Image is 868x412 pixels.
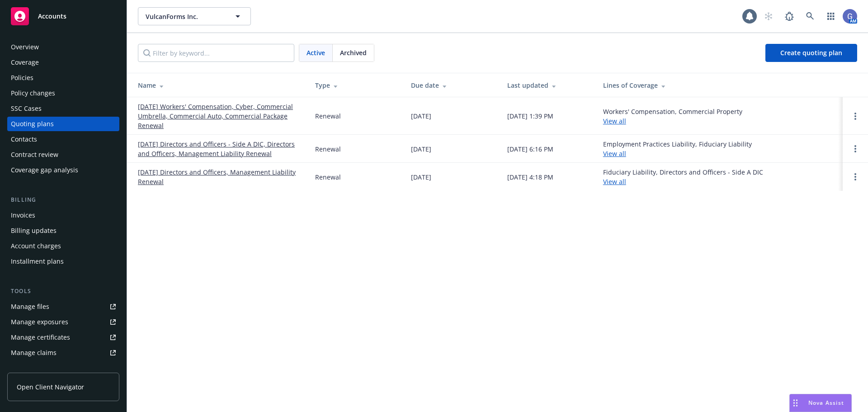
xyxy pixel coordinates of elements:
[315,81,396,90] div: Type
[780,7,798,25] a: Report a Bug
[138,102,301,130] a: [DATE] Workers' Compensation, Cyber, Commercial Umbrella, Commercial Auto, Commercial Package Ren...
[822,7,840,25] a: Switch app
[7,117,119,131] a: Quoting plans
[7,254,119,269] a: Installment plans
[138,44,294,62] input: Filter by keyword...
[603,167,763,186] div: Fiduciary Liability, Directors and Officers - Side A DIC
[7,86,119,100] a: Policy changes
[507,81,589,90] div: Last updated
[7,101,119,116] a: SSC Cases
[7,40,119,54] a: Overview
[11,223,57,238] div: Billing updates
[7,71,119,85] a: Policies
[790,394,801,412] div: Drag to move
[11,101,42,116] div: SSC Cases
[411,144,431,154] div: [DATE]
[7,330,119,345] a: Manage certificates
[7,132,119,147] a: Contacts
[801,7,819,25] a: Search
[11,208,35,223] div: Invoices
[603,117,626,125] a: View all
[7,195,119,204] div: Billing
[850,111,861,122] a: Open options
[11,40,39,54] div: Overview
[7,287,119,296] div: Tools
[11,86,55,100] div: Policy changes
[759,7,778,25] a: Start snowing
[603,177,626,186] a: View all
[789,394,852,412] button: Nova Assist
[11,239,61,253] div: Account charges
[411,111,431,121] div: [DATE]
[315,144,341,154] div: Renewal
[11,163,78,177] div: Coverage gap analysis
[146,12,224,21] span: VulcanForms Inc.
[411,81,492,90] div: Due date
[7,239,119,253] a: Account charges
[11,346,57,360] div: Manage claims
[11,315,68,329] div: Manage exposures
[7,315,119,329] a: Manage exposures
[7,147,119,162] a: Contract review
[411,172,431,182] div: [DATE]
[11,330,70,345] div: Manage certificates
[7,208,119,223] a: Invoices
[11,254,64,269] div: Installment plans
[138,7,251,25] button: VulcanForms Inc.
[7,223,119,238] a: Billing updates
[315,172,341,182] div: Renewal
[138,139,301,158] a: [DATE] Directors and Officers - Side A DIC, Directors and Officers, Management Liability Renewal
[138,81,301,90] div: Name
[507,172,553,182] div: [DATE] 4:18 PM
[11,71,33,85] div: Policies
[11,147,58,162] div: Contract review
[7,4,119,29] a: Accounts
[11,117,54,131] div: Quoting plans
[7,346,119,360] a: Manage claims
[603,107,742,126] div: Workers' Compensation, Commercial Property
[765,44,857,62] a: Create quoting plan
[315,111,341,121] div: Renewal
[843,9,857,24] img: photo
[850,143,861,154] a: Open options
[7,163,119,177] a: Coverage gap analysis
[603,149,626,158] a: View all
[307,48,325,57] span: Active
[11,132,37,147] div: Contacts
[7,361,119,375] a: Manage BORs
[38,13,66,20] span: Accounts
[7,299,119,314] a: Manage files
[507,111,553,121] div: [DATE] 1:39 PM
[340,48,367,57] span: Archived
[850,171,861,182] a: Open options
[11,55,39,70] div: Coverage
[780,48,842,57] span: Create quoting plan
[507,144,553,154] div: [DATE] 6:16 PM
[808,399,844,407] span: Nova Assist
[603,81,835,90] div: Lines of Coverage
[138,167,301,186] a: [DATE] Directors and Officers, Management Liability Renewal
[603,139,752,158] div: Employment Practices Liability, Fiduciary Liability
[11,299,49,314] div: Manage files
[11,361,53,375] div: Manage BORs
[17,382,84,392] span: Open Client Navigator
[7,55,119,70] a: Coverage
